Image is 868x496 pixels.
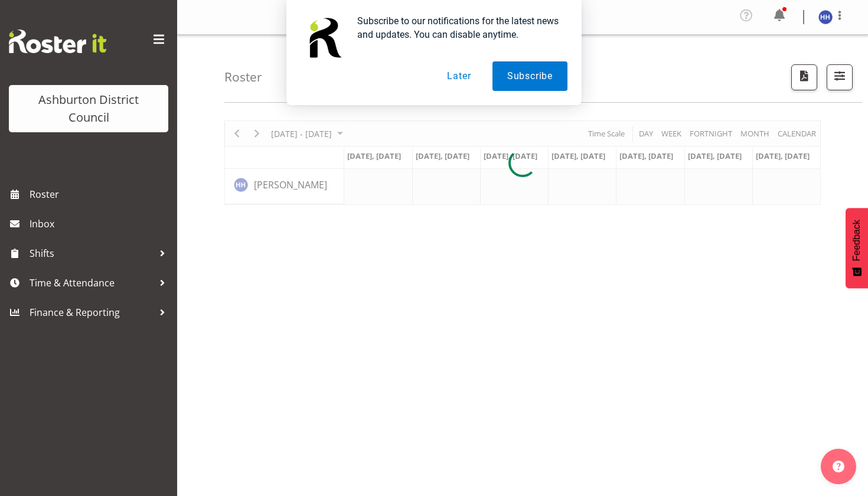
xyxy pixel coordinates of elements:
span: Roster [30,185,171,203]
span: Inbox [30,215,171,233]
div: Ashburton District Council [21,91,156,126]
div: Subscribe to our notifications for the latest news and updates. You can disable anytime. [348,14,567,41]
span: Shifts [30,244,154,262]
button: Later [432,61,485,91]
img: notification icon [301,14,348,61]
img: help-xxl-2.png [833,461,844,472]
button: Subscribe [492,61,567,91]
span: Feedback [851,220,862,261]
span: Time & Attendance [30,274,154,292]
span: Finance & Reporting [30,304,154,321]
button: Feedback - Show survey [846,208,868,288]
